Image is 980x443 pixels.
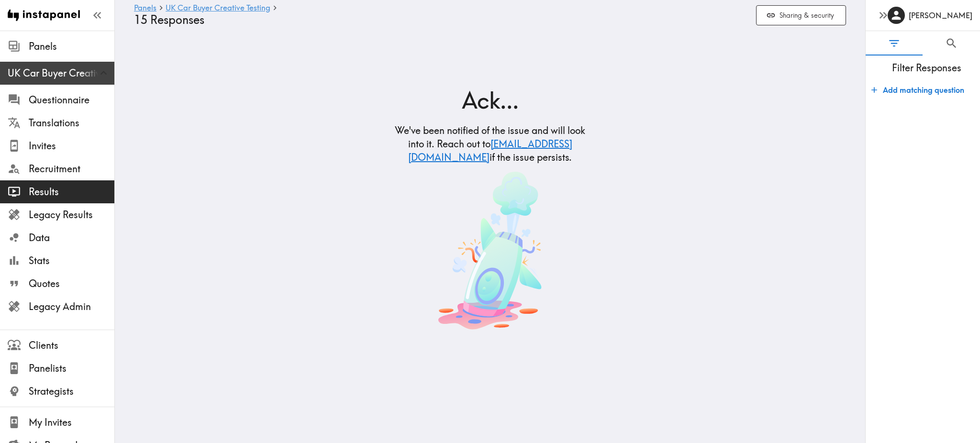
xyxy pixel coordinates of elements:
[866,31,923,55] button: Filter Responses
[29,300,114,313] span: Legacy Admin
[438,172,542,330] img: Something went wrong. A playful image of a rocket ship crash.
[394,124,586,164] h5: We've been notified of the issue and will look into it. Reach out to if the issue persists.
[868,80,968,100] button: Add matching question
[945,37,958,50] span: Search
[8,66,114,80] span: UK Car Buyer Creative Testing
[29,385,114,398] span: Strategists
[29,416,114,429] span: My Invites
[756,5,846,26] button: Sharing & security
[29,162,114,176] span: Recruitment
[134,4,156,13] a: Panels
[29,231,114,244] span: Data
[394,84,586,116] h2: Ack...
[29,339,114,352] span: Clients
[29,277,114,290] span: Quotes
[134,13,204,27] span: 15 Responses
[29,254,114,267] span: Stats
[29,185,114,199] span: Results
[29,116,114,130] span: Translations
[29,362,114,375] span: Panelists
[408,138,572,163] a: [EMAIL_ADDRESS][DOMAIN_NAME]
[166,4,270,13] a: UK Car Buyer Creative Testing
[29,208,114,221] span: Legacy Results
[29,40,114,53] span: Panels
[873,61,980,75] span: Filter Responses
[29,93,114,107] span: Questionnaire
[29,139,114,153] span: Invites
[909,10,972,21] h6: [PERSON_NAME]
